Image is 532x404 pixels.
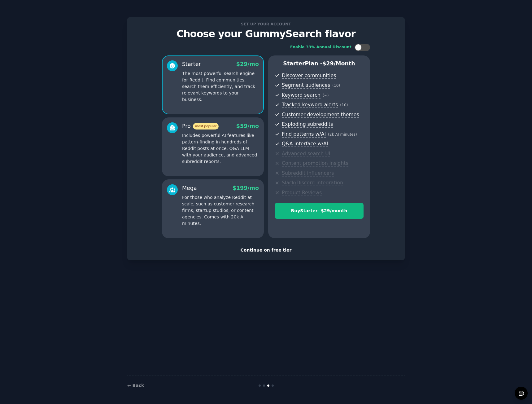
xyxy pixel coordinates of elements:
span: Keyword search [282,92,321,99]
p: Includes powerful AI features like pattern-finding in hundreds of Reddit posts at once, Q&A LLM w... [182,132,259,165]
span: Subreddit influencers [282,170,334,177]
div: Mega [182,184,197,192]
div: Pro [182,122,219,130]
span: Exploding subreddits [282,121,333,128]
p: Starter Plan - [275,60,364,68]
span: Tracked keyword alerts [282,102,338,108]
span: Find patterns w/AI [282,131,326,138]
span: most popular [193,123,219,130]
span: $ 59 /mo [236,123,259,129]
div: Continue on free tier [134,247,398,253]
span: Segment audiences [282,82,330,89]
span: ( 10 ) [332,83,340,88]
span: Q&A interface w/AI [282,141,328,147]
div: Starter [182,60,201,68]
p: Choose your GummySearch flavor [134,29,398,39]
span: ( ∞ ) [323,93,329,98]
span: ( 10 ) [340,103,348,107]
span: Set up your account [240,21,292,27]
div: Buy Starter - $ 29 /month [275,208,363,214]
a: ← Back [127,383,144,388]
span: Slack/Discord integration [282,180,343,186]
span: ( 2k AI minutes ) [328,132,357,137]
span: Customer development themes [282,112,359,118]
span: $ 199 /mo [233,185,259,191]
span: Content promotion insights [282,160,348,167]
span: $ 29 /month [322,60,355,67]
button: BuyStarter- $29/month [275,203,364,219]
p: For those who analyze Reddit at scale, such as customer research firms, startup studios, or conte... [182,194,259,227]
span: Advanced search UI [282,151,330,157]
div: Enable 33% Annual Discount [290,45,351,50]
span: $ 29 /mo [236,61,259,67]
span: Discover communities [282,72,336,79]
p: The most powerful search engine for Reddit. Find communities, search them efficiently, and track ... [182,70,259,103]
span: Product Reviews [282,190,322,196]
